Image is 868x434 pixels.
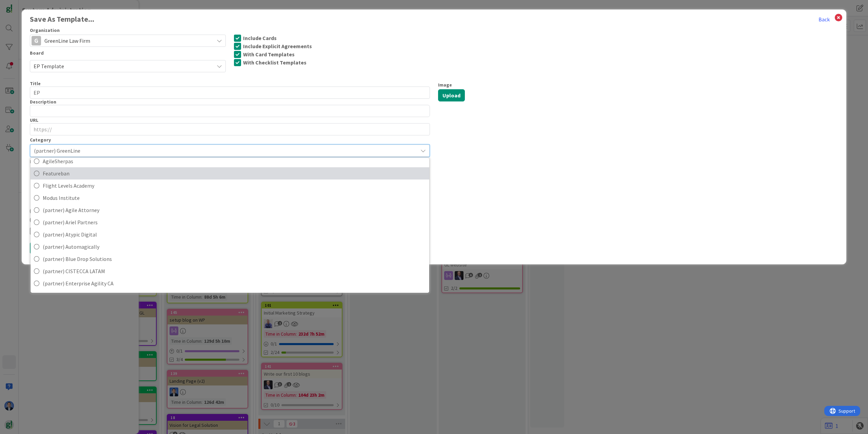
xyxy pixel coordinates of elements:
[30,123,430,135] input: https://
[234,50,498,58] button: With Card Templates
[243,52,295,57] span: With Card Templates
[43,266,426,276] span: (partner) CISTECCA LATAM
[43,242,426,252] span: (partner) Automagically
[34,63,64,70] span: EP Template
[30,158,40,165] label: Plan
[14,1,31,9] span: Support
[44,36,211,45] span: GreenLine Law Firm
[234,34,498,42] button: Include Cards
[34,146,414,155] span: (partner) GreenLine
[30,227,430,235] button: Make Popular Template
[43,217,426,227] span: (partner) Ariel Partners
[31,228,429,241] a: (partner) Atypic Digital
[30,80,41,87] label: Title
[31,216,429,228] a: (partner) Ariel Partners
[32,36,41,45] div: G
[43,290,426,301] span: (partner) Enterprise Agility US
[43,156,426,166] span: AgileSherpas
[43,278,426,288] span: (partner) Enterprise Agility CA
[31,167,429,180] a: Featureban
[43,254,426,264] span: (partner) Blue Drop Solutions
[31,180,429,192] a: Flight Levels Academy
[818,15,830,24] button: Back
[30,136,51,144] label: Category
[30,117,38,123] label: URL
[43,229,426,240] span: (partner) Atypic Digital
[243,35,277,41] span: Include Cards
[30,166,57,177] button: FREE
[30,242,81,254] button: Save
[30,188,51,199] button: PF
[31,241,429,253] a: (partner) Automagically
[43,181,426,191] span: Flight Levels Academy
[243,43,312,49] span: Include Explicit Agreements
[31,277,429,289] a: (partner) Enterprise Agility CA
[31,155,429,167] a: AgileSherpas
[31,253,429,265] a: (partner) Blue Drop Solutions
[31,265,429,277] a: (partner) CISTECCA LATAM
[30,27,60,34] label: Organization
[43,205,426,215] span: (partner) Agile Attorney
[438,89,465,101] label: Upload
[30,50,226,57] label: Board
[30,15,838,24] h1: Save As Template...
[234,42,498,50] button: Include Explicit Agreements
[31,289,429,302] a: (partner) Enterprise Agility US
[43,193,426,203] span: Modus Institute
[438,81,452,89] label: Image
[30,99,56,105] label: Description
[43,168,426,178] span: Featureban
[31,192,429,204] a: Modus Institute
[31,204,429,216] a: (partner) Agile Attorney
[234,58,498,67] button: With Checklist Templates
[30,177,52,188] button: PS
[243,60,307,65] span: With Checklist Templates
